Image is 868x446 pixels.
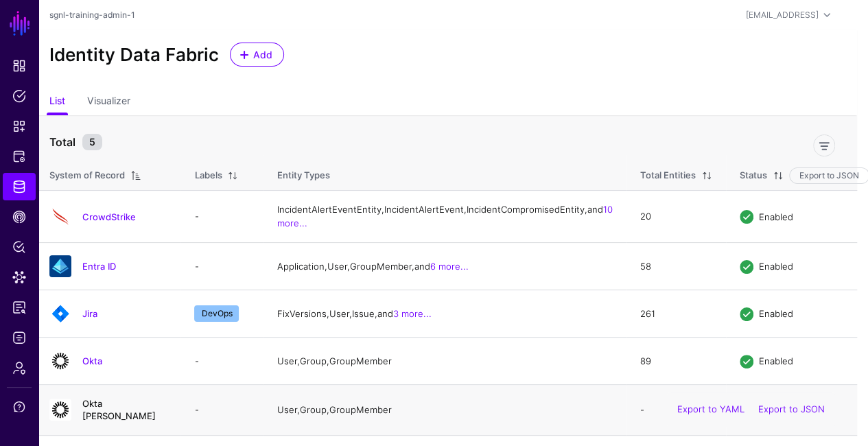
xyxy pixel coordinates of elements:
a: sgnl-training-admin-1 [49,10,135,20]
a: Visualizer [87,89,130,115]
a: Policies [3,82,36,110]
td: - [180,385,263,435]
td: User, Group, GroupMember [263,385,626,435]
a: Logs [3,324,36,351]
span: Enabled [759,211,793,222]
span: Identity Data Fabric [12,180,26,193]
img: svg+xml;base64,PHN2ZyB3aWR0aD0iNjQiIGhlaWdodD0iNjQiIHZpZXdCb3g9IjAgMCA2NCA2NCIgZmlsbD0ibm9uZSIgeG... [49,350,71,372]
span: Add [252,47,274,62]
td: Application, User, GroupMember, and [263,243,626,290]
img: svg+xml;base64,PHN2ZyB3aWR0aD0iNjQiIGhlaWdodD0iNjQiIHZpZXdCb3g9IjAgMCA2NCA2NCIgZmlsbD0ibm9uZSIgeG... [49,399,71,421]
a: Export to JSON [758,404,825,415]
td: User, Group, GroupMember [263,338,626,385]
td: - [180,338,263,385]
a: Policy Lens [3,233,36,261]
a: 10 more... [277,204,613,228]
a: Okta [82,355,102,366]
a: Reports [3,294,36,321]
span: Enabled [759,355,793,366]
td: 58 [626,243,726,290]
a: Snippets [3,113,36,140]
a: Protected Systems [3,143,36,170]
div: [EMAIL_ADDRESS] [746,9,819,21]
span: Snippets [12,119,26,133]
td: IncidentAlertEventEntity, IncidentAlertEvent, IncidentCompromisedEntity, and [263,191,626,243]
span: Entity Types [277,169,330,180]
div: Total Entities [640,169,696,183]
a: 3 more... [393,308,432,319]
span: Enabled [759,261,793,272]
td: FixVersions, User, Issue, and [263,290,626,338]
td: - [626,385,726,435]
a: List [49,89,65,115]
a: Jira [82,308,97,319]
a: CrowdStrike [82,211,136,222]
a: Entra ID [82,261,116,272]
a: Dashboard [3,52,36,80]
img: svg+xml;base64,PHN2ZyB3aWR0aD0iNjQiIGhlaWdodD0iNjQiIHZpZXdCb3g9IjAgMCA2NCA2NCIgZmlsbD0ibm9uZSIgeG... [49,206,71,228]
small: 5 [82,134,102,150]
span: Policy Lens [12,240,26,254]
div: Status [740,169,767,183]
span: Support [12,400,26,414]
span: DevOps [194,305,239,322]
img: svg+xml;base64,PHN2ZyB3aWR0aD0iNjQiIGhlaWdodD0iNjQiIHZpZXdCb3g9IjAgMCA2NCA2NCIgZmlsbD0ibm9uZSIgeG... [49,255,71,277]
a: Add [230,43,284,67]
a: Okta [PERSON_NAME] [82,398,156,421]
a: Data Lens [3,263,36,291]
a: SGNL [8,8,32,38]
span: Dashboard [12,59,26,73]
div: Labels [194,169,222,183]
td: - [180,191,263,243]
a: Identity Data Fabric [3,173,36,200]
strong: Total [49,135,75,149]
div: System of Record [49,169,125,183]
span: Admin [12,361,26,375]
td: 261 [626,290,726,338]
td: - [180,243,263,290]
img: svg+xml;base64,PHN2ZyB3aWR0aD0iNjQiIGhlaWdodD0iNjQiIHZpZXdCb3g9IjAgMCA2NCA2NCIgZmlsbD0ibm9uZSIgeG... [49,303,71,325]
span: Reports [12,301,26,314]
span: CAEP Hub [12,210,26,224]
a: Export to YAML [677,404,744,415]
span: Enabled [759,308,793,319]
td: 89 [626,338,726,385]
span: Policies [12,89,26,103]
span: Protected Systems [12,150,26,163]
a: Admin [3,354,36,382]
a: CAEP Hub [3,203,36,231]
a: 6 more... [430,261,469,272]
span: Data Lens [12,270,26,284]
h2: Identity Data Fabric [49,44,219,65]
td: 20 [626,191,726,243]
span: Logs [12,331,26,344]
